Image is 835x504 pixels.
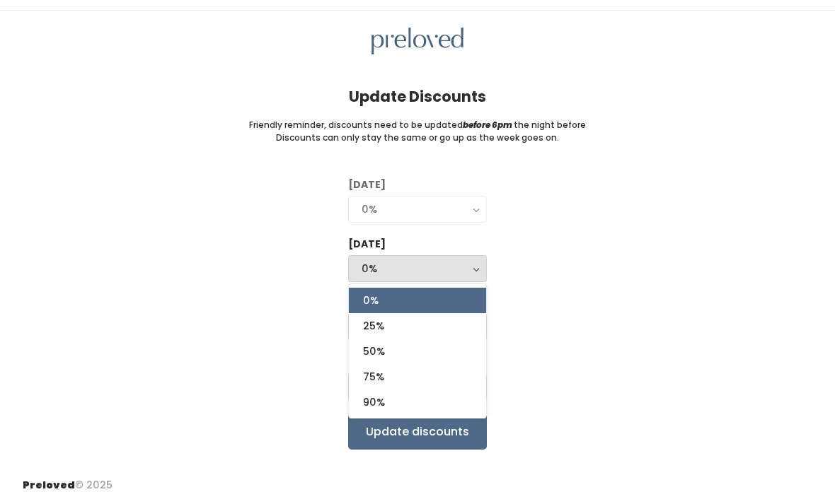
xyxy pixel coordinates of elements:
[23,478,75,492] span: Preloved
[23,467,113,493] div: © 2025
[348,196,487,223] button: 0%
[363,394,385,410] span: 90%
[348,414,487,450] input: Update discounts
[249,119,586,131] small: Friendly reminder, discounts need to be updated the night before
[349,88,486,105] h4: Update Discounts
[362,201,473,217] div: 0%
[372,28,463,55] img: preloved logo
[363,318,384,334] span: 25%
[348,255,487,282] button: 0%
[362,261,473,276] div: 0%
[276,131,559,144] small: Discounts can only stay the same or go up as the week goes on.
[363,369,384,385] span: 75%
[348,177,386,192] label: [DATE]
[363,293,379,308] span: 0%
[363,344,385,359] span: 50%
[348,237,386,252] label: [DATE]
[463,119,512,131] i: before 6pm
